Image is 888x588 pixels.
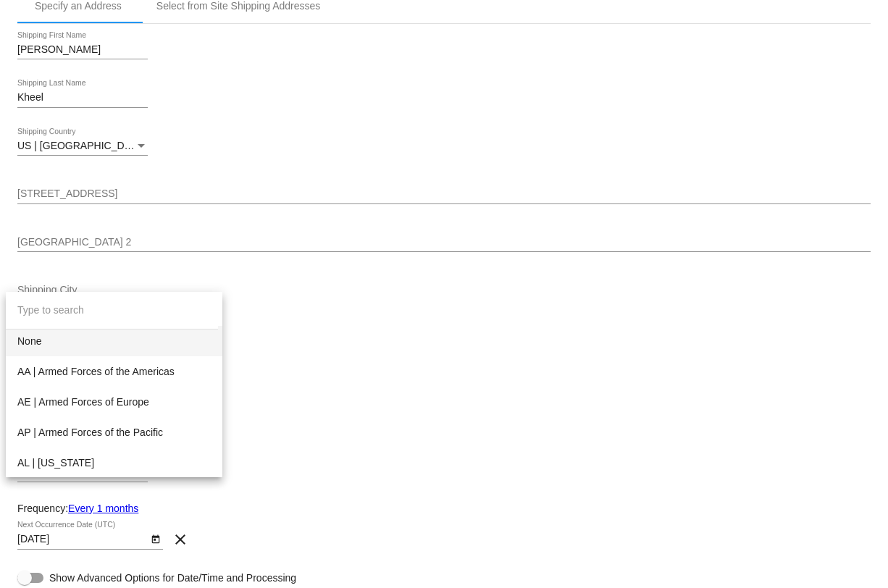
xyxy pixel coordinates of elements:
span: AL | [US_STATE] [17,448,211,478]
span: AA | Armed Forces of the Americas [17,356,211,387]
span: None [17,326,211,356]
span: AP | Armed Forces of the Pacific [17,417,211,448]
span: AE | Armed Forces of Europe [17,387,211,417]
input: dropdown search [6,291,218,329]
